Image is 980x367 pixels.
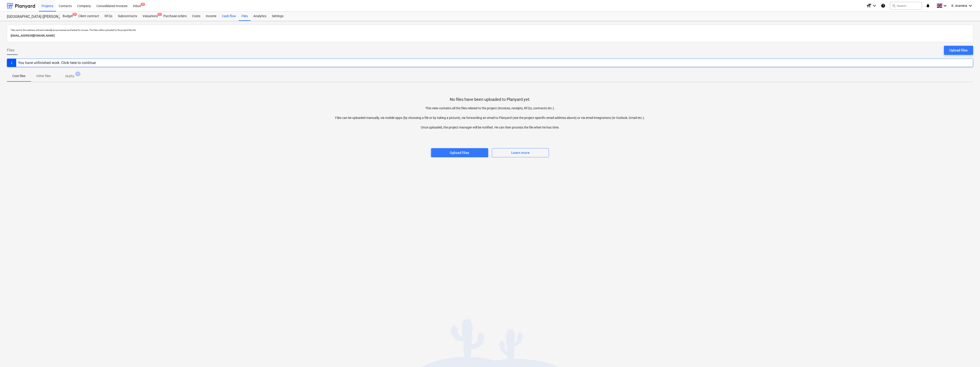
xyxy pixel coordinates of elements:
[431,148,488,157] button: Upload files
[18,61,96,65] div: You have unfinished work. Click here to continue
[866,3,872,8] i: format_size
[76,12,102,21] a: Client contract
[890,2,922,10] button: Search
[60,12,76,21] a: Budget2
[12,74,25,78] p: Cost files
[926,3,930,8] i: notifications
[239,12,251,21] a: Files
[140,12,161,21] a: Valuations1
[450,150,469,156] div: Upload files
[140,12,161,21] div: Valuations
[102,12,115,21] a: RFQs
[60,12,76,21] div: Budget
[11,33,969,38] p: [EMAIL_ADDRESS][DOMAIN_NAME]
[450,97,530,102] p: No files have been uploaded to Planyard yet.
[203,12,219,21] a: Income
[157,13,162,16] span: 1
[140,3,145,6] span: 3
[189,12,203,21] a: Costs
[881,3,885,8] i: Knowledge base
[36,74,51,78] p: Other files
[942,3,948,8] i: keyboard_arrow_down
[968,3,973,8] i: keyboard_arrow_down
[251,12,269,21] a: Analytics
[75,72,80,76] span: 12
[7,48,14,53] span: Files
[219,12,239,21] a: Cash flow
[892,4,896,8] span: search
[511,150,530,156] div: Learn more
[65,74,74,79] p: Drafts
[269,12,286,21] a: Settings
[957,345,980,367] iframe: Chat Widget
[249,106,732,130] p: This view contains all the files related to the project (invoices, receipts, RFQs, contracts etc....
[951,4,967,8] span: K. Aramina
[944,46,973,55] button: Upload files
[949,47,968,53] div: Upload files
[72,13,77,16] span: 2
[115,12,140,21] a: Subcontracts
[492,148,549,157] button: Learn more
[161,12,189,21] a: Purchase orders
[11,29,969,32] p: Files sent to this address will automatically be processed and tested for viruses. The files will...
[872,3,877,8] i: keyboard_arrow_down
[7,14,54,19] div: [GEOGRAPHIC_DATA] ([PERSON_NAME] - PRJ2002936 un PRJ2002937) 2601965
